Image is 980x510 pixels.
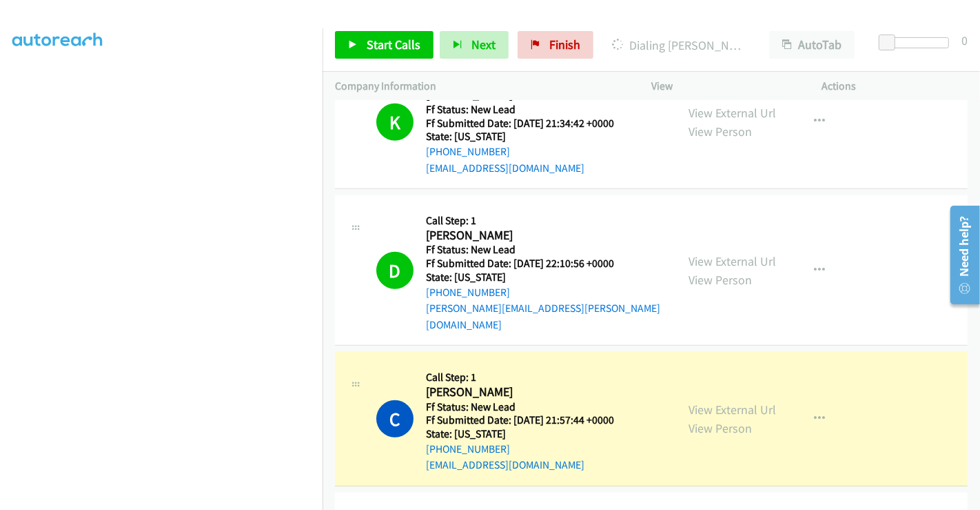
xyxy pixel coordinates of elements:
a: Start Calls [335,31,433,59]
iframe: Resource Center [941,200,980,310]
h5: Ff Submitted Date: [DATE] 21:57:44 +0000 [426,413,614,427]
div: 0 [961,31,968,50]
h5: Ff Submitted Date: [DATE] 22:10:56 +0000 [426,257,664,271]
p: View [651,78,797,95]
a: View Person [688,420,752,436]
h2: [PERSON_NAME] [426,384,614,400]
button: AutoTab [769,31,855,59]
span: Next [471,37,496,52]
h5: Call Step: 1 [426,214,664,228]
h5: Ff Status: New Lead [426,243,664,257]
span: Start Calls [367,37,420,52]
a: [EMAIL_ADDRESS][DOMAIN_NAME] [426,161,584,175]
a: View External Url [688,105,776,121]
p: Company Information [335,78,626,95]
a: View Person [688,124,752,139]
h2: [PERSON_NAME] [426,228,664,244]
a: View External Url [688,253,776,269]
h5: Ff Submitted Date: [DATE] 21:34:42 +0000 [426,117,614,130]
h1: D [376,252,414,289]
p: Dialing [PERSON_NAME] [612,36,744,55]
a: View Person [688,272,752,288]
h1: K [376,104,414,141]
h5: State: [US_STATE] [426,271,664,284]
a: View External Url [688,402,776,418]
h5: State: [US_STATE] [426,130,614,144]
h5: Ff Status: New Lead [426,103,614,117]
a: [PHONE_NUMBER] [426,286,510,299]
h1: C [376,400,414,438]
h5: Ff Status: New Lead [426,400,614,414]
button: Next [440,31,509,59]
h5: State: [US_STATE] [426,427,614,441]
h5: Call Step: 1 [426,371,614,384]
a: [EMAIL_ADDRESS][DOMAIN_NAME] [426,458,584,471]
span: Finish [549,37,580,52]
a: Finish [518,31,593,59]
div: Delay between calls (in seconds) [886,37,949,48]
a: [PERSON_NAME][EMAIL_ADDRESS][PERSON_NAME][DOMAIN_NAME] [426,302,660,331]
a: [PHONE_NUMBER] [426,145,510,158]
a: [PHONE_NUMBER] [426,442,510,455]
p: Actions [822,78,968,95]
